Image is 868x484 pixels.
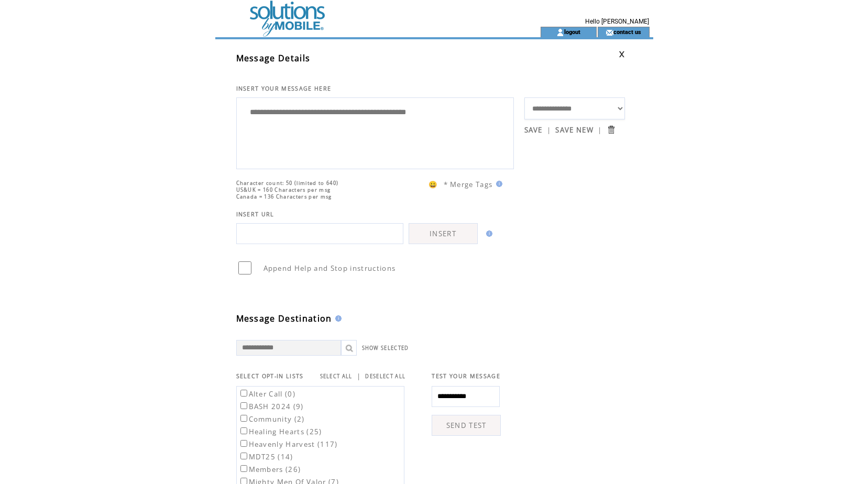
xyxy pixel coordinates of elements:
img: help.gif [332,315,342,322]
label: Heavenly Harvest (117) [238,439,338,449]
label: MDT25 (14) [238,452,293,461]
input: Alter Call (0) [240,390,247,397]
img: help.gif [483,230,492,237]
label: BASH 2024 (9) [238,402,304,411]
label: Members (26) [238,465,301,474]
span: Hello [PERSON_NAME] [585,18,649,25]
span: SELECT OPT-IN LISTS [236,372,304,380]
img: account_icon.gif [556,28,564,37]
input: Submit [606,125,616,135]
span: Message Details [236,52,311,64]
span: 😀 [428,180,438,189]
a: INSERT [409,223,478,244]
img: help.gif [493,181,502,187]
a: DESELECT ALL [365,373,405,380]
span: | [547,125,551,135]
span: Character count: 50 (limited to 640) [236,180,339,186]
span: Canada = 136 Characters per msg [236,193,332,200]
input: Community (2) [240,415,247,422]
a: SAVE [524,125,543,135]
span: Message Destination [236,313,332,324]
span: INSERT URL [236,211,274,218]
span: | [598,125,602,135]
span: INSERT YOUR MESSAGE HERE [236,85,332,92]
a: SHOW SELECTED [362,345,409,351]
label: Healing Hearts (25) [238,427,322,436]
img: contact_us_icon.gif [606,28,613,37]
span: US&UK = 160 Characters per msg [236,186,331,193]
span: | [357,371,361,381]
input: Heavenly Harvest (117) [240,440,247,447]
span: Append Help and Stop instructions [263,263,396,273]
input: BASH 2024 (9) [240,402,247,409]
span: * Merge Tags [444,180,493,189]
input: Healing Hearts (25) [240,427,247,434]
a: SELECT ALL [320,373,353,380]
input: Members (26) [240,465,247,472]
a: SEND TEST [432,415,501,436]
label: Alter Call (0) [238,389,296,399]
input: MDT25 (14) [240,453,247,459]
span: TEST YOUR MESSAGE [432,372,500,380]
label: Community (2) [238,414,305,424]
a: contact us [613,28,641,35]
a: logout [564,28,580,35]
a: SAVE NEW [555,125,594,135]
